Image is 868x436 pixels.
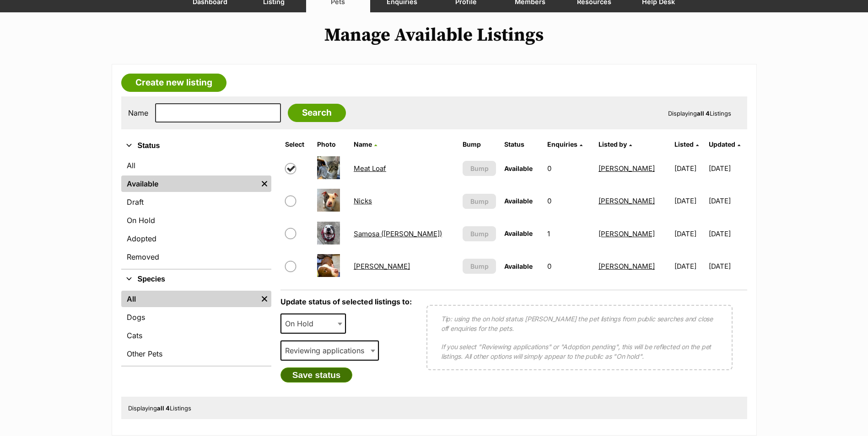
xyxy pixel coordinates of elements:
div: Species [121,289,271,366]
button: Bump [463,259,496,274]
a: Other Pets [121,346,271,362]
span: Bump [470,164,489,173]
button: Bump [463,161,496,176]
td: [DATE] [671,250,708,282]
span: Displaying Listings [128,404,191,412]
span: Name [354,140,372,148]
span: Listed by [598,140,627,148]
a: Cats [121,327,271,344]
a: Meat Loaf [354,164,386,173]
td: 1 [544,218,594,250]
a: Remove filter [258,291,271,307]
a: Adopted [121,230,271,247]
a: Nicks [354,197,372,205]
td: [DATE] [709,153,746,184]
td: 0 [544,153,594,184]
label: Update status of selected listings to: [280,297,412,306]
a: Samosa ([PERSON_NAME]) [354,229,442,238]
td: [DATE] [709,218,746,250]
div: Status [121,155,271,269]
a: [PERSON_NAME] [598,262,655,271]
input: Search [288,104,346,122]
td: [DATE] [671,185,708,217]
a: Draft [121,194,271,210]
a: Enquiries [547,140,582,148]
strong: all 4 [697,110,710,117]
button: Species [121,273,271,285]
span: On Hold [280,314,346,334]
a: [PERSON_NAME] [598,229,655,238]
span: Reviewing applications [281,344,373,357]
span: translation missing: en.admin.listings.index.attributes.enquiries [547,140,577,148]
td: [DATE] [671,153,708,184]
a: [PERSON_NAME] [598,197,655,205]
a: Listed [674,140,699,148]
a: All [121,157,271,174]
a: Dogs [121,309,271,325]
span: Bump [470,261,489,271]
span: Available [504,165,533,172]
p: If you select "Reviewing applications" or "Adoption pending", this will be reflected on the pet l... [441,342,718,361]
a: Updated [709,140,740,148]
button: Status [121,140,271,152]
td: 0 [544,250,594,282]
span: Listed [674,140,694,148]
span: On Hold [281,317,323,330]
a: Remove filter [258,175,271,192]
a: [PERSON_NAME] [354,262,410,271]
span: Displaying Listings [668,110,731,117]
button: Bump [463,226,496,241]
span: Updated [709,140,735,148]
a: Removed [121,249,271,265]
td: 0 [544,185,594,217]
span: Reviewing applications [280,340,379,361]
a: On Hold [121,212,271,229]
a: [PERSON_NAME] [598,164,655,173]
span: Bump [470,229,489,239]
th: Photo [313,137,349,152]
a: Listed by [598,140,632,148]
td: [DATE] [709,185,746,217]
th: Select [281,137,313,152]
span: Available [504,197,533,205]
a: Available [121,175,258,192]
button: Save status [280,367,353,383]
th: Status [501,137,543,152]
span: Available [504,262,533,270]
strong: all 4 [157,404,170,412]
label: Name [128,109,148,117]
a: Create new listing [121,74,226,92]
td: [DATE] [709,250,746,282]
th: Bump [459,137,500,152]
p: Tip: using the on hold status [PERSON_NAME] the pet listings from public searches and close off e... [441,314,718,333]
td: [DATE] [671,218,708,250]
span: Bump [470,197,489,206]
button: Bump [463,194,496,209]
span: Available [504,229,533,237]
a: Name [354,140,377,148]
a: All [121,291,258,307]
